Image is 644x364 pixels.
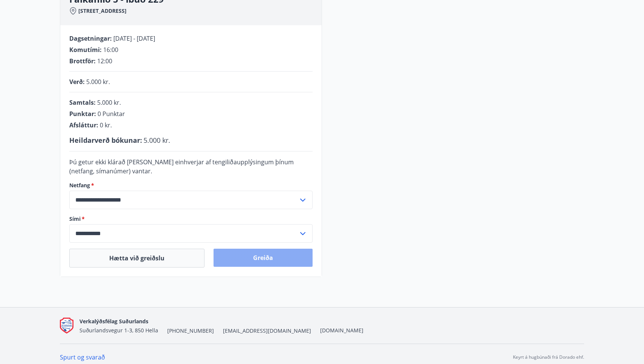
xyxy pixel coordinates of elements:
p: Keyrt á hugbúnaði frá Dorado ehf. [513,354,584,361]
span: Brottför : [69,57,96,65]
span: Dagsetningar : [69,34,112,43]
a: Spurt og svarað [60,353,105,361]
span: 0 Punktar [98,110,125,118]
span: 5.000 kr. [97,98,121,107]
span: [EMAIL_ADDRESS][DOMAIN_NAME] [223,327,311,335]
span: Suðurlandsvegur 1-3, 850 Hella [79,327,158,334]
span: 16:00 [103,46,118,54]
span: 5.000 kr. [143,136,170,145]
span: 0 kr. [100,121,112,129]
span: Þú getur ekki klárað [PERSON_NAME] einhverjar af tengiliðaupplýsingum þínum (netfang, símanúmer) ... [69,158,294,175]
label: Sími [69,215,313,223]
img: Q9do5ZaFAFhn9lajViqaa6OIrJ2A2A46lF7VsacK.png [60,318,73,334]
span: Komutími : [69,46,102,54]
a: [DOMAIN_NAME] [320,327,363,334]
span: 5.000 kr. [86,78,110,86]
span: 12:00 [97,57,112,65]
span: Verð : [69,78,85,86]
span: [PHONE_NUMBER] [167,327,214,335]
label: Netfang [69,182,313,189]
span: [STREET_ADDRESS] [78,7,127,15]
span: Heildarverð bókunar : [69,136,142,145]
span: Samtals : [69,98,96,107]
span: Punktar : [69,110,96,118]
button: Greiða [214,249,313,267]
span: Afsláttur : [69,121,98,129]
button: Hætta við greiðslu [69,249,204,268]
span: Verkalýðsfélag Suðurlands [79,318,148,325]
span: [DATE] - [DATE] [113,34,155,43]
